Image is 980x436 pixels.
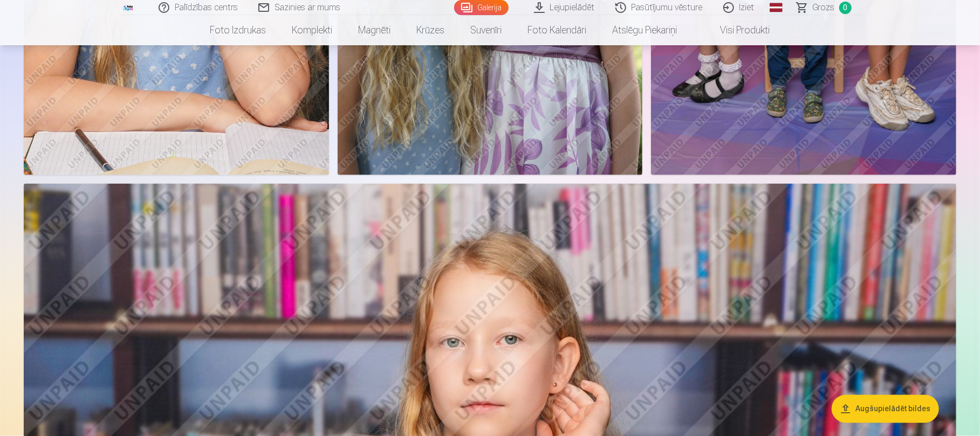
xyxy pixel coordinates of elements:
a: Komplekti [279,15,346,45]
span: 0 [839,2,852,14]
a: Foto kalendāri [515,15,600,45]
a: Suvenīri [458,15,515,45]
a: Foto izdrukas [197,15,279,45]
a: Krūzes [404,15,458,45]
a: Atslēgu piekariņi [600,15,690,45]
span: Grozs [813,1,835,14]
a: Magnēti [346,15,404,45]
a: Visi produkti [690,15,783,45]
img: /fa1 [122,4,134,11]
button: Augšupielādēt bildes [832,395,939,423]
